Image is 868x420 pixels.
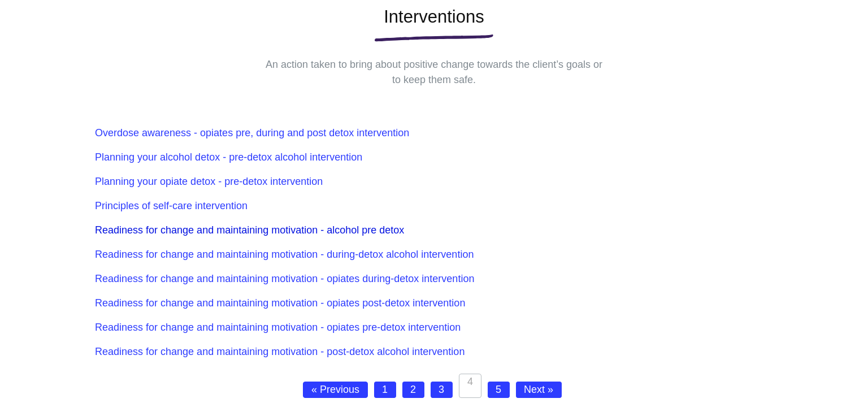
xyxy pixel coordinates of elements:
a: Readiness for change and maintaining motivation - during-detox alcohol intervention [95,249,474,260]
a: 3 [431,382,453,398]
a: 5 [488,382,510,398]
a: Planning your opiate detox - pre-detox intervention [95,176,323,187]
a: Planning your alcohol detox - pre-detox alcohol intervention [95,151,362,163]
p: An action taken to bring about positive change towards the client’s goals or to keep them safe. [264,57,604,88]
a: Readiness for change and maintaining motivation - opiates pre-detox intervention [95,322,461,333]
a: Readiness for change and maintaining motivation - opiates during-detox intervention [95,273,474,284]
a: Principles of self-care intervention [95,200,248,211]
a: 1 [374,382,396,398]
a: « Previous [303,382,368,398]
a: Next » [516,382,562,398]
a: Readiness for change and maintaining motivation - post-detox alcohol intervention [95,346,465,357]
a: 4 [459,374,481,398]
a: Readiness for change and maintaining motivation - opiates post-detox intervention [95,297,465,309]
h1: Interventions [95,4,773,31]
a: Overdose awareness - opiates pre, during and post detox intervention [95,127,409,138]
a: Readiness for change and maintaining motivation - alcohol pre detox [95,224,404,236]
a: 2 [402,382,424,398]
